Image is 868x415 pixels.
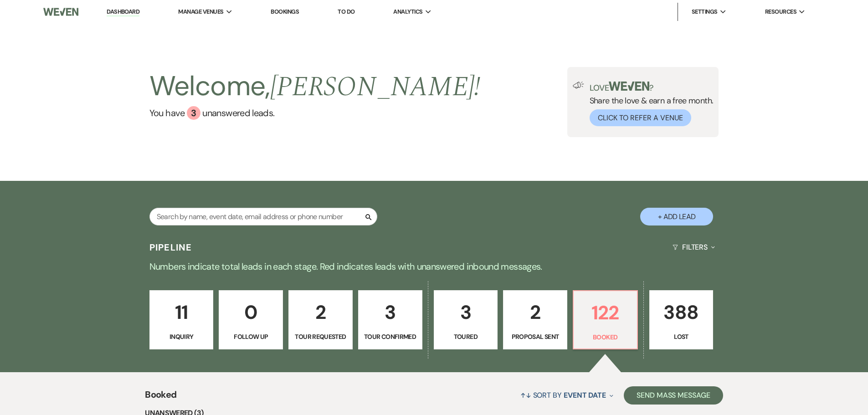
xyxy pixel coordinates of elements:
[520,390,531,400] span: ↑↓
[270,66,481,108] span: [PERSON_NAME] !
[187,106,200,120] div: 3
[573,290,638,349] a: 122Booked
[590,109,691,126] button: Click to Refer a Venue
[573,82,584,89] img: loud-speaker-illustration.svg
[106,259,762,274] p: Numbers indicate total leads in each stage. Red indicates leads with unanswered inbound messages.
[440,332,492,342] p: Toured
[655,332,708,342] p: Lost
[517,383,617,407] button: Sort By Event Date
[692,7,718,16] span: Settings
[393,7,422,16] span: Analytics
[579,297,632,328] p: 122
[43,2,78,21] img: Weven Logo
[219,290,283,349] a: 0Follow Up
[364,332,416,342] p: Tour Confirmed
[338,8,354,15] a: To Do
[609,82,649,91] img: weven-logo-green.svg
[107,8,139,16] a: Dashboard
[271,8,299,15] a: Bookings
[149,67,481,106] h2: Welcome,
[579,332,632,342] p: Booked
[225,332,277,342] p: Follow Up
[358,290,422,349] a: 3Tour Confirmed
[145,388,176,407] span: Booked
[503,290,567,349] a: 2Proposal Sent
[649,290,714,349] a: 388Lost
[149,208,377,225] input: Search by name, event date, email address or phone number
[640,208,713,225] button: + Add Lead
[669,235,719,259] button: Filters
[509,332,561,342] p: Proposal Sent
[288,290,353,349] a: 2Tour Requested
[509,297,561,328] p: 2
[364,297,416,328] p: 3
[294,332,347,342] p: Tour Requested
[178,7,223,16] span: Manage Venues
[225,297,277,328] p: 0
[765,7,796,16] span: Resources
[624,386,723,405] button: Send Mass Message
[434,290,498,349] a: 3Toured
[149,241,192,254] h3: Pipeline
[584,82,714,126] div: Share the love & earn a free month.
[564,390,606,400] span: Event Date
[590,82,714,92] p: Love ?
[155,332,208,342] p: Inquiry
[655,297,708,328] p: 388
[155,297,208,328] p: 11
[440,297,492,328] p: 3
[149,290,214,349] a: 11Inquiry
[149,106,481,120] a: You have 3 unanswered leads.
[294,297,347,328] p: 2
